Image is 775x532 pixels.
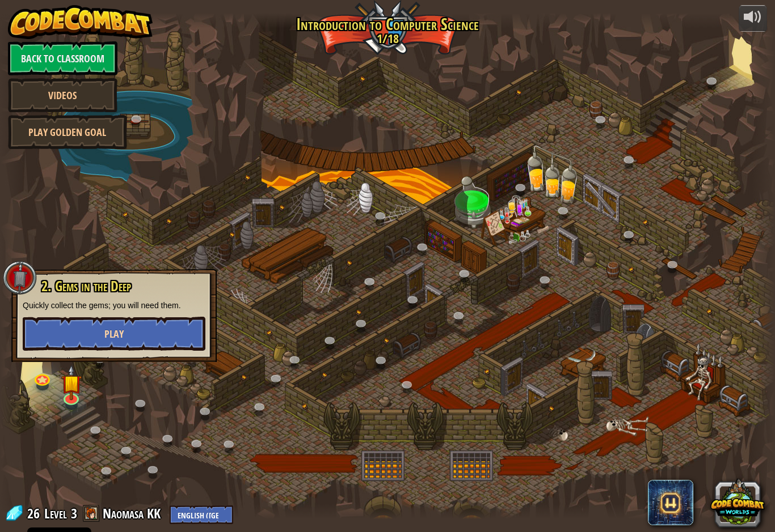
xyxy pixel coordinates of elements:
[103,504,164,522] a: Naomasa KK
[8,115,127,149] a: Play Golden Goal
[71,504,77,522] span: 3
[44,504,67,523] span: Level
[739,5,767,32] button: Adjust volume
[8,41,117,75] a: Back to Classroom
[23,317,205,351] button: Play
[23,300,205,311] p: Quickly collect the gems; you will need them.
[104,327,124,341] span: Play
[61,365,81,400] img: level-banner-started.png
[8,5,153,39] img: CodeCombat - Learn how to code by playing a game
[8,78,117,112] a: Videos
[41,276,131,296] span: 2. Gems in the Deep
[27,504,43,522] span: 26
